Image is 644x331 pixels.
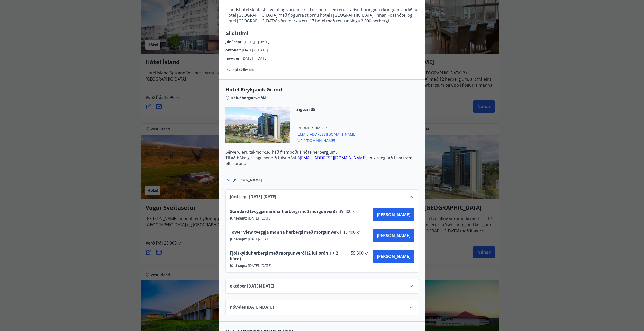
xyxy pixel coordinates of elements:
[233,177,262,182] span: [PERSON_NAME]
[225,149,419,155] p: Sérverð eru takmörkuð háð framboði á hótelherbergjum.
[300,155,366,161] a: [EMAIL_ADDRESS][DOMAIN_NAME]
[377,212,410,217] span: [PERSON_NAME]
[236,170,419,176] li: Greiðsla sé með Ferðaávísun Stéttarfélaganna
[225,7,419,24] p: Íslandshótel skiptast í tvö öflug vörumerki - Fosshótel sem eru staðsett hringinn í kringum landi...
[233,67,254,73] span: Sjá skilmála
[296,126,357,131] span: [PHONE_NUMBER]
[225,30,248,36] span: Gildistími
[231,95,266,100] span: Höfuðborgarsvæðið
[242,56,268,61] span: [DATE] - [DATE]
[230,194,276,200] span: Júní-sept [DATE] - [DATE]
[243,39,269,44] span: [DATE] - [DATE]
[242,48,268,53] span: [DATE] - [DATE]
[296,137,357,143] span: [URL][DOMAIN_NAME]
[225,86,419,93] span: Hótel Reykjavík Grand
[225,155,419,166] p: Til að bóka gistingu sendið tölvupóst á , mikilvægt að taka fram eftirfarandi:
[230,216,247,221] span: Júní-sept :
[225,48,242,53] span: október :
[373,208,414,221] button: [PERSON_NAME]
[225,56,242,61] span: nóv-des :
[230,208,337,214] span: Standard tveggja manna herbergi með morgunverði
[247,216,272,221] span: [DATE] - [DATE]
[296,131,357,137] span: [EMAIL_ADDRESS][DOMAIN_NAME]
[296,107,357,112] span: Sigtún 38
[225,39,243,44] span: Júní-sept :
[337,208,359,214] span: 39.400 kr.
